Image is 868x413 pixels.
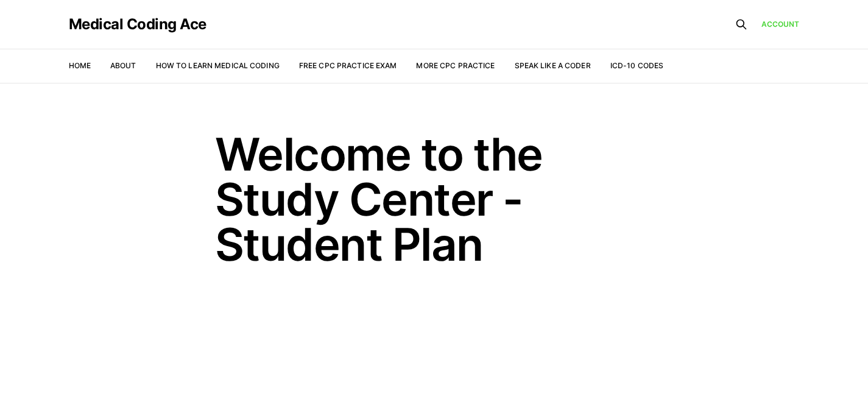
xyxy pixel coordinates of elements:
[110,61,136,70] a: About
[69,61,91,70] a: Home
[610,61,663,70] a: ICD-10 Codes
[416,61,495,70] a: More CPC Practice
[156,61,280,70] a: How to Learn Medical Coding
[515,61,591,70] a: Speak Like a Coder
[69,17,206,32] a: Medical Coding Ace
[761,19,800,30] a: Account
[215,132,654,267] h1: Welcome to the Study Center - Student Plan
[299,61,397,70] a: Free CPC Practice Exam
